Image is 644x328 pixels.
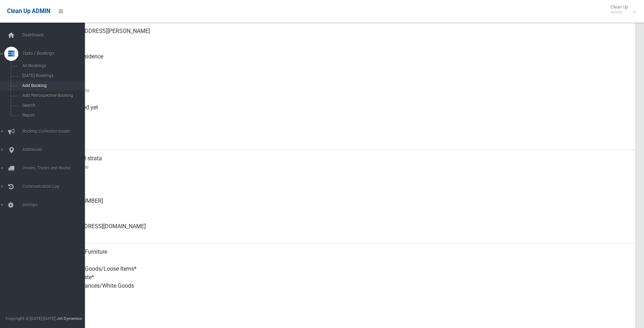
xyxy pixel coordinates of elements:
[20,93,84,98] span: Add Retrospective Booking
[20,184,90,189] span: Communication Log
[57,61,630,69] small: Pickup Point
[20,63,84,68] span: All Bookings
[57,192,630,218] div: [PHONE_NUMBER]
[607,4,635,15] span: Clean Up
[57,243,630,303] div: Household Furniture Electronics Household Goods/Loose Items* Garden Waste* Metal Appliances/White...
[57,316,630,324] small: Oversized
[20,51,90,56] span: Tasks / Bookings
[31,218,636,243] a: [EMAIL_ADDRESS][DOMAIN_NAME]Email
[57,163,630,171] small: Contact Name
[610,10,628,15] small: Admin
[57,99,630,125] div: Not collected yet
[20,33,90,38] span: Dashboard
[57,205,630,214] small: Landline
[57,35,630,44] small: Address
[57,150,630,175] div: Rose united strata
[57,125,630,150] div: [DATE]
[57,112,630,120] small: Collected At
[20,103,84,108] span: Search
[57,86,630,95] small: Collection Date
[57,23,630,48] div: [STREET_ADDRESS][PERSON_NAME]
[6,316,56,321] span: Copyright © [DATE]-[DATE]
[20,202,90,207] span: Settings
[57,316,82,321] strong: Jet Dynamics
[57,74,630,99] div: [DATE]
[57,218,630,243] div: [EMAIL_ADDRESS][DOMAIN_NAME]
[57,290,630,299] small: Items
[20,166,90,171] span: Drivers, Trucks and Routes
[20,113,84,118] span: Report
[20,129,90,134] span: Booking Collection Issues
[57,231,630,239] small: Email
[57,48,630,74] div: Front of Residence
[20,73,84,78] span: [DATE] Bookings
[20,147,90,152] span: Addresses
[20,83,84,88] span: Add Booking
[57,180,630,188] small: Mobile
[7,8,50,15] span: Clean Up ADMIN
[57,137,630,146] small: Zone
